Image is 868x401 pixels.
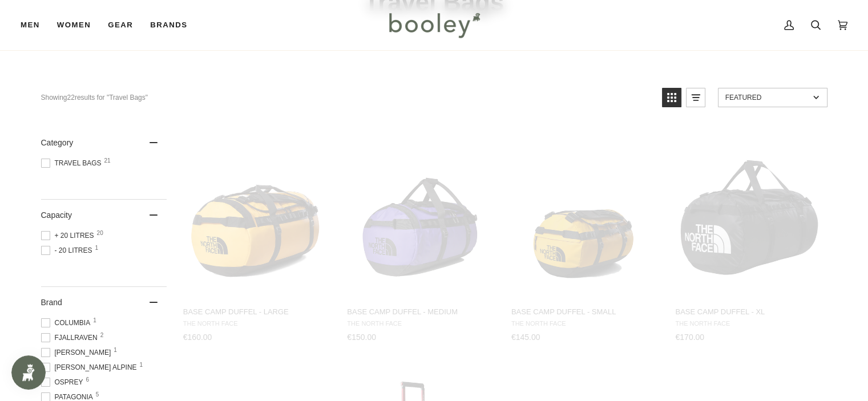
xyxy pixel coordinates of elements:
span: 1 [114,347,117,353]
span: Men [21,19,40,31]
span: 1 [93,318,96,323]
span: - 20 Litres [41,245,96,256]
span: 2 [100,333,104,338]
span: [PERSON_NAME] [41,347,115,358]
span: + 20 Litres [41,230,98,241]
span: 1 [140,362,143,368]
span: Brands [150,19,187,31]
iframe: Button to open loyalty program pop-up [11,355,46,390]
span: 20 [97,230,103,236]
a: View list mode [686,88,705,107]
span: 1 [95,245,99,251]
span: [PERSON_NAME] Alpine [41,362,140,372]
span: 5 [96,392,99,398]
span: Columbia [41,318,94,328]
div: Showing results for "Travel Bags" [41,88,653,107]
span: Gear [108,19,133,31]
a: View grid mode [662,88,681,107]
span: Travel Bags [41,158,105,168]
span: Featured [725,94,809,102]
span: Osprey [41,377,87,387]
span: 6 [86,377,90,383]
span: Brand [41,298,62,307]
a: Sort options [718,88,827,107]
span: Fjallraven [41,333,101,343]
span: Category [41,138,74,147]
img: Booley [384,9,484,42]
span: 21 [104,158,111,164]
span: Capacity [41,210,72,220]
b: 22 [67,94,75,102]
span: Women [57,19,91,31]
